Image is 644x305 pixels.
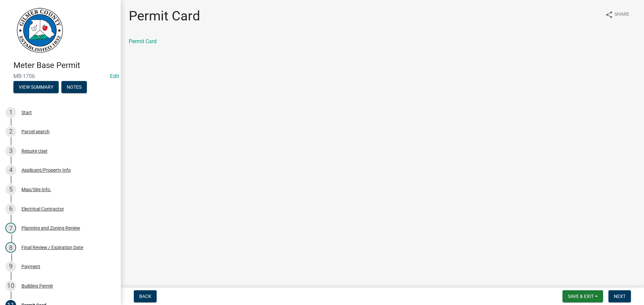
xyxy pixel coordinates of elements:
[139,294,151,299] span: Back
[13,73,107,79] span: MB-1706
[608,290,631,302] button: Next
[21,245,83,250] div: Final Review / Expiration Date
[5,261,16,272] div: 9
[5,281,16,291] div: 10
[21,187,51,192] div: Map/Site Info.
[562,290,603,302] button: Save & Exit
[61,85,87,90] wm-modal-confirm: Notes
[13,61,115,70] h4: Meter Base Permit
[129,8,200,24] h1: Permit Card
[13,85,59,90] wm-modal-confirm: Summary
[21,168,71,172] div: Applicant/Property Info
[5,184,16,195] div: 5
[5,242,16,253] div: 8
[21,264,40,269] div: Payment
[21,207,64,211] div: Electrical Contractor
[110,73,119,79] a: Edit
[5,223,16,233] div: 7
[21,226,80,230] div: Planning and Zoning Review
[110,73,119,79] wm-modal-confirm: Edit Application Number
[614,294,626,299] span: Next
[13,7,64,54] img: Gilmer County, Georgia
[5,165,16,175] div: 4
[5,126,16,137] div: 2
[61,81,87,93] button: Notes
[21,110,32,115] div: Start
[605,11,613,19] i: share
[5,107,16,118] div: 1
[5,146,16,156] div: 3
[21,129,50,134] div: Parcel search
[13,81,59,93] button: View Summary
[21,284,53,288] div: Building Permit
[21,149,48,153] div: Require User
[568,294,594,299] span: Save & Exit
[129,38,157,45] a: Permit Card
[614,11,629,19] span: Share
[5,204,16,214] div: 6
[134,290,157,302] button: Back
[600,8,635,21] button: shareShare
